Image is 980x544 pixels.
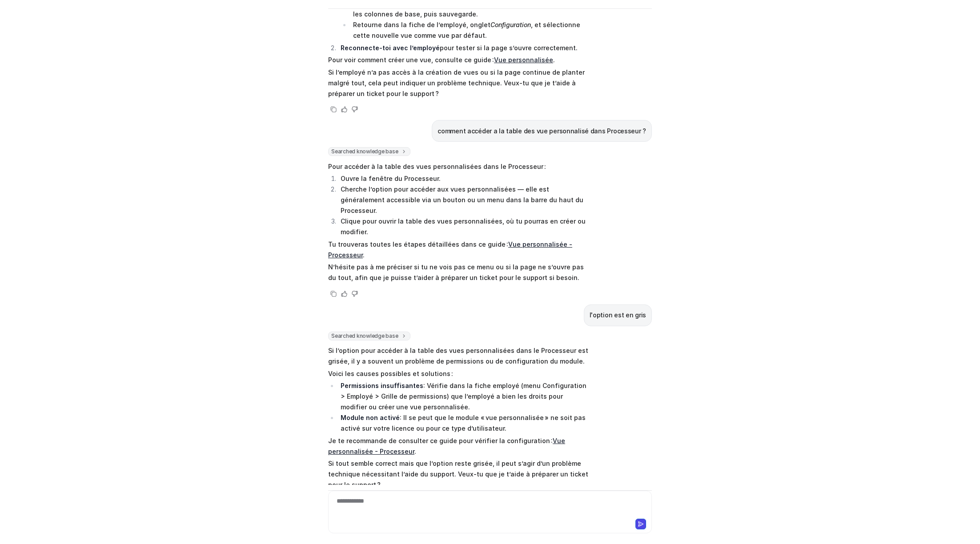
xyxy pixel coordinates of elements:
[328,239,588,260] p: Tu trouveras toutes les étapes détaillées dans ce guide : .
[350,20,588,41] li: Retourne dans la fiche de l’employé, onglet , et sélectionne cette nouvelle vue comme vue par déf...
[490,21,531,28] em: Configuration
[338,216,588,237] li: Clique pour ouvrir la table des vues personnalisées, où tu pourras en créer ou modifier.
[328,436,588,457] p: Je te recommande de consulter ce guide pour vérifier la configuration : .
[328,345,588,367] p: Si l’option pour accéder à la table des vues personnalisées dans le Processeur est grisée, il y a...
[341,382,423,389] strong: Permissions insuffisantes
[338,184,588,216] li: Cherche l’option pour accéder aux vues personnalisées — elle est généralement accessible via un b...
[341,414,400,421] strong: Module non activé
[328,262,588,283] p: N’hésite pas à me préciser si tu ne vois pas ce menu ou si la page ne s’ouvre pas du tout, afin q...
[341,44,440,52] strong: Reconnecte-toi avec l’employé
[438,126,646,136] p: comment accéder a la table des vue personnalisé dans Processeur ?
[338,380,588,412] li: : Vérifie dans la fiche employé (menu Configuration > Employé > Grille de permissions) que l’empl...
[328,437,565,455] a: Vue personnalisée - Processeur
[341,43,588,53] p: pour tester si la page s’ouvre correctement.
[328,332,410,340] span: Searched knowledge base
[494,56,553,64] a: Vue personnalisée
[328,55,588,65] p: Pour voir comment créer une vue, consulte ce guide : .
[328,368,588,379] p: Voici les causes possibles et solutions :
[590,310,646,320] p: l'option est en gris
[328,458,588,490] p: Si tout semble correct mais que l’option reste grisée, il peut s’agir d’un problème technique néc...
[328,147,410,156] span: Searched knowledge base
[328,67,588,99] p: Si l’employé n’a pas accès à la création de vues ou si la page continue de planter malgré tout, c...
[328,161,588,172] p: Pour accéder à la table des vues personnalisées dans le Processeur :
[328,240,572,259] a: Vue personnalisée - Processeur
[338,412,588,434] li: : Il se peut que le module « vue personnalisée » ne soit pas activé sur votre licence ou pour ce ...
[338,173,588,184] li: Ouvre la fenêtre du Processeur.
